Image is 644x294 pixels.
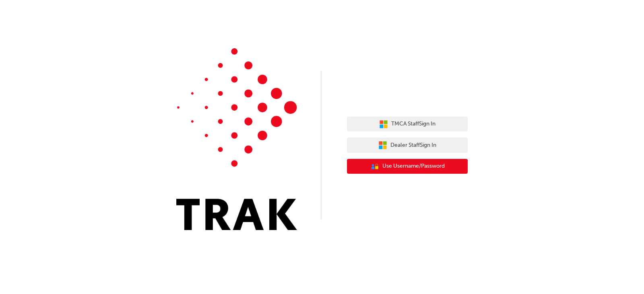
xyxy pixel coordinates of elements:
button: Use Username/Password [347,159,468,174]
button: TMCA StaffSign In [347,117,468,132]
span: Use Username/Password [382,162,445,171]
span: Dealer Staff Sign In [390,141,436,150]
img: Trak [176,48,297,230]
span: TMCA Staff Sign In [391,119,436,129]
button: Dealer StaffSign In [347,138,468,153]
